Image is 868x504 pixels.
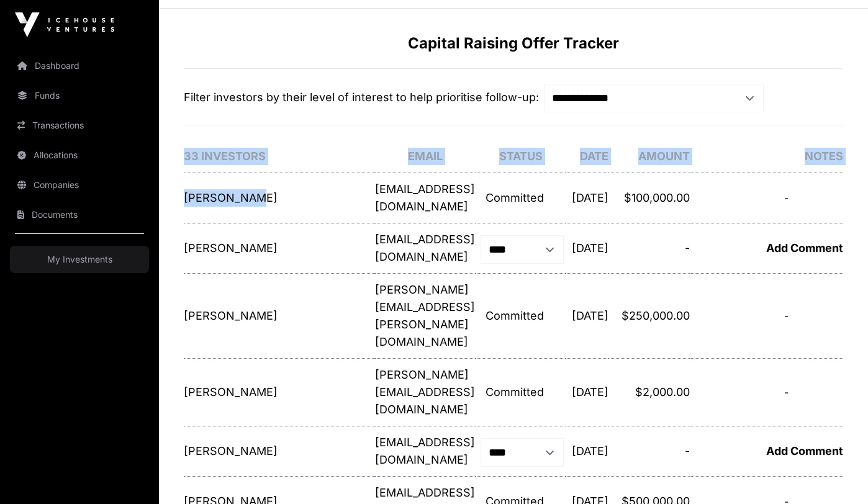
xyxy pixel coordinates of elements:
p: [DATE] [566,443,609,460]
span: Filter investors by their level of interest to help prioritise follow-up: [184,91,539,104]
p: [DATE] [566,189,609,207]
th: Status [476,140,565,173]
p: [PERSON_NAME] [184,307,215,325]
th: 33 Investors [184,140,375,173]
p: $2,000.00 [608,384,690,401]
a: My Investments [10,246,149,273]
p: [PERSON_NAME] [184,443,215,460]
p: [EMAIL_ADDRESS][DOMAIN_NAME] [375,434,476,469]
a: Add Comment [766,444,843,457]
p: Committed [486,307,565,325]
a: Add Comment [766,241,843,254]
a: Companies [10,171,149,199]
img: Icehouse Ventures Logo [15,12,114,37]
a: Funds [10,82,149,109]
p: - [608,240,690,257]
p: [DATE] [566,384,609,401]
p: [DATE] [566,240,609,257]
p: $100,000.00 [608,189,690,207]
th: Email [375,140,476,173]
th: Date [566,140,609,173]
p: Committed [486,384,565,401]
p: [DATE] [566,307,609,325]
a: Documents [10,201,149,228]
p: [PERSON_NAME] [184,189,215,207]
div: - [730,191,843,205]
p: [EMAIL_ADDRESS][DOMAIN_NAME] [375,231,476,266]
p: $250,000.00 [608,307,690,325]
p: [EMAIL_ADDRESS][DOMAIN_NAME] [375,181,476,215]
th: Amount [608,140,690,173]
div: - [730,385,843,400]
p: Committed [486,189,565,207]
iframe: Chat Widget [806,444,868,504]
a: Allocations [10,142,149,169]
p: [PERSON_NAME][EMAIL_ADDRESS][DOMAIN_NAME] [375,366,476,418]
p: [PERSON_NAME] [184,384,215,401]
div: - [730,308,843,323]
a: Transactions [10,112,149,139]
h1: Capital Raising Offer Tracker [184,34,843,53]
a: Dashboard [10,52,149,79]
p: - [608,443,690,460]
p: [PERSON_NAME][EMAIL_ADDRESS][PERSON_NAME][DOMAIN_NAME] [375,281,476,351]
th: Notes [690,140,843,173]
p: [PERSON_NAME] [184,240,215,257]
